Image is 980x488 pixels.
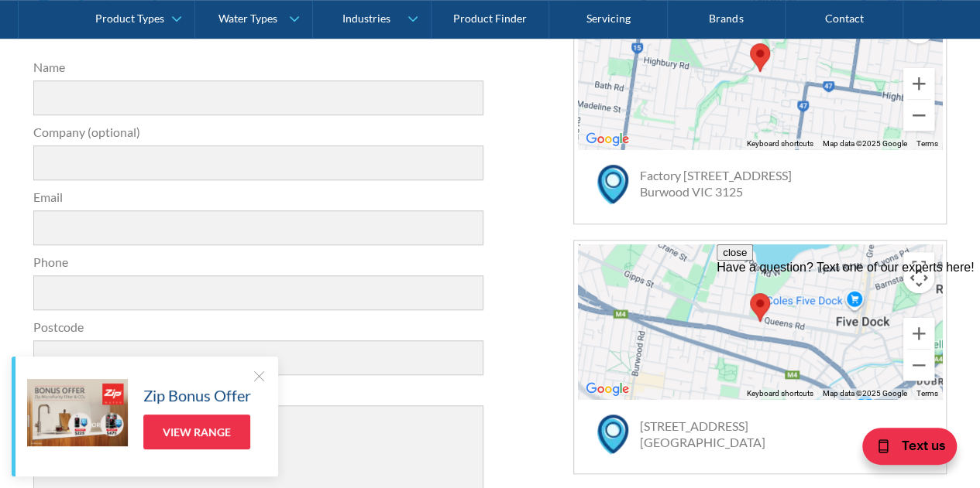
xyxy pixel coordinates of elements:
[903,100,934,131] button: Zoom out
[33,123,484,142] label: Company (optional)
[143,415,250,449] a: View Range
[717,244,980,430] iframe: podium webchat widget prompt
[640,168,792,199] a: Factory [STREET_ADDRESS]Burwood VIC 3125
[597,165,628,204] img: map marker icon
[822,139,906,148] span: Map data ©2025 Google
[33,318,484,336] label: Postcode
[143,384,251,407] h5: Zip Bonus Offer
[597,415,628,454] img: map marker icon
[640,418,765,449] a: [STREET_ADDRESS][GEOGRAPHIC_DATA]
[33,253,484,271] label: Phone
[582,379,633,399] img: Google
[582,129,633,149] img: Google
[903,68,934,99] button: Zoom in
[33,58,484,77] label: Name
[744,37,776,78] div: Map pin
[582,379,633,399] a: Open this area in Google Maps (opens a new window)
[95,12,164,26] div: Product Types
[916,139,937,148] a: Terms (opens in new tab)
[33,188,484,206] label: Email
[218,12,277,26] div: Water Types
[27,379,128,446] img: Zip Bonus Offer
[582,129,633,149] a: Open this area in Google Maps (opens a new window)
[746,138,813,149] button: Keyboard shortcuts
[342,12,390,26] div: Industries
[856,411,980,488] iframe: podium webchat widget bubble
